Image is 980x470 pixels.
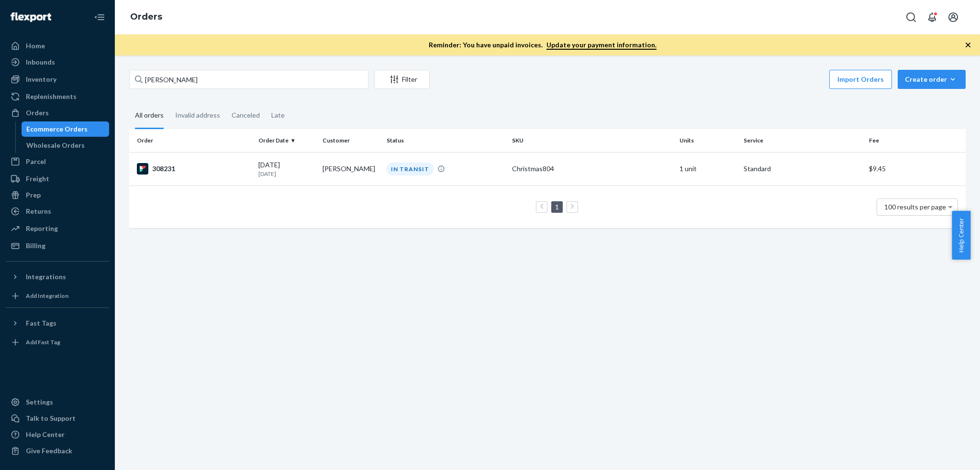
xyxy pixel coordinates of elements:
button: Fast Tags [6,316,109,331]
img: Flexport logo [11,12,51,22]
div: Billing [26,241,45,251]
div: Canceled [232,103,260,128]
div: Freight [26,174,49,184]
a: Wholesale Orders [22,138,110,153]
div: Customer [323,136,379,144]
th: Service [740,129,865,152]
a: Update your payment information. [546,41,657,50]
ol: breadcrumbs [122,3,170,31]
td: [PERSON_NAME] [319,152,383,186]
div: Talk to Support [26,414,76,423]
div: Fast Tags [26,318,56,328]
button: Open account menu [944,8,963,27]
a: Home [6,38,109,54]
div: Prep [26,190,41,200]
a: Talk to Support [6,411,109,426]
div: Create order [905,75,958,84]
button: Open notifications [923,8,942,27]
a: Billing [6,238,109,253]
button: Open Search Box [902,8,921,27]
a: Settings [6,394,109,410]
a: Parcel [6,154,109,169]
button: Integrations [6,269,109,284]
a: Inventory [6,72,109,87]
div: Reporting [26,224,58,233]
a: Inbounds [6,55,109,70]
a: Prep [6,187,109,203]
button: Give Feedback [6,443,109,459]
a: Add Integration [6,288,109,304]
a: Ecommerce Orders [22,121,110,137]
a: Orders [6,105,109,120]
button: Create order [898,70,966,89]
a: Add Fast Tag [6,335,109,350]
div: Settings [26,397,53,407]
div: Late [271,103,285,128]
button: Help Center [952,211,970,260]
a: Returns [6,204,109,219]
div: 308231 [137,163,251,175]
div: Invalid address [175,103,220,128]
p: Standard [744,164,861,174]
a: Page 1 is your current page [553,203,561,211]
div: Wholesale Orders [26,141,85,150]
td: 1 unit [676,152,740,186]
th: SKU [508,129,676,152]
div: Ecommerce Orders [26,124,88,134]
p: Reminder: You have unpaid invoices. [429,40,657,50]
a: Help Center [6,427,109,442]
td: $9.45 [865,152,966,186]
div: [DATE] [258,160,315,178]
th: Order [129,129,255,152]
a: Orders [130,11,162,22]
div: Home [26,41,45,51]
div: All orders [135,103,164,129]
button: Close Navigation [90,8,109,27]
input: Search orders [129,70,368,89]
a: Replenishments [6,89,109,104]
th: Units [676,129,740,152]
div: Parcel [26,157,46,166]
div: Add Integration [26,292,68,300]
div: Integrations [26,272,66,282]
div: Inbounds [26,57,55,67]
div: Replenishments [26,92,77,101]
button: Import Orders [829,70,892,89]
div: Add Fast Tag [26,338,60,346]
th: Status [383,129,508,152]
p: [DATE] [258,170,315,178]
div: Filter [375,75,429,84]
button: Filter [374,70,430,89]
span: 100 results per page [884,203,946,211]
div: Inventory [26,75,56,84]
div: Christmas804 [512,164,672,174]
div: Returns [26,207,51,216]
th: Order Date [255,129,319,152]
div: Help Center [26,430,65,439]
a: Freight [6,171,109,186]
th: Fee [865,129,966,152]
div: Give Feedback [26,446,72,456]
a: Reporting [6,221,109,236]
div: IN TRANSIT [387,163,434,175]
div: Orders [26,108,49,118]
